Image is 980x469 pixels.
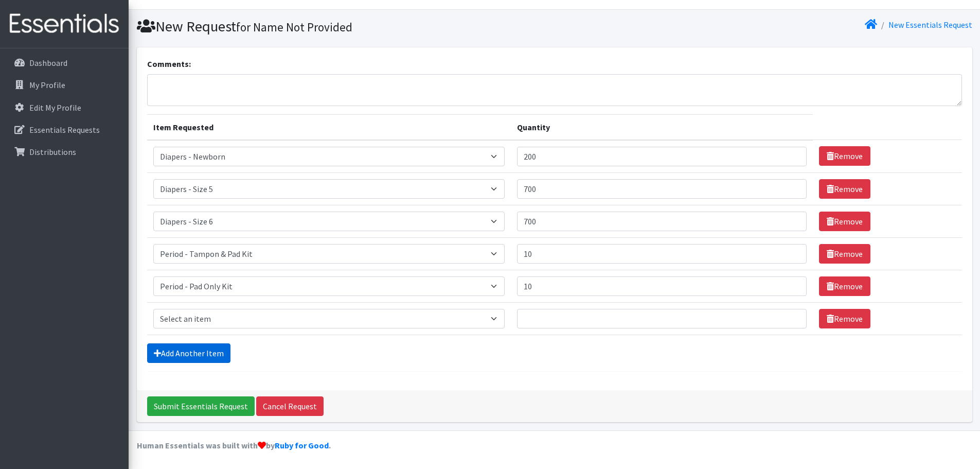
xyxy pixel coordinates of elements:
th: Quantity [511,114,812,140]
a: Essentials Requests [4,119,124,140]
a: My Profile [4,75,124,95]
a: Remove [819,179,870,199]
a: Ruby for Good [275,440,329,450]
a: Cancel Request [256,396,324,416]
input: Submit Essentials Request [147,396,255,416]
label: Comments: [147,58,191,70]
p: Distributions [29,147,76,157]
small: for Name Not Provided [236,20,352,34]
p: My Profile [29,80,65,90]
a: Remove [819,309,870,328]
p: Dashboard [29,58,67,68]
a: Remove [819,244,870,264]
a: Remove [819,146,870,166]
a: New Essentials Request [888,20,972,30]
th: Item Requested [147,114,511,140]
p: Essentials Requests [29,125,100,135]
a: Remove [819,212,870,231]
p: Edit My Profile [29,102,81,113]
strong: Human Essentials was built with by . [137,440,331,450]
h1: New Request [137,18,551,36]
img: HumanEssentials [4,7,124,41]
a: Distributions [4,142,124,162]
a: Dashboard [4,53,124,73]
a: Edit My Profile [4,97,124,118]
a: Remove [819,276,870,296]
a: Add Another Item [147,343,230,363]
